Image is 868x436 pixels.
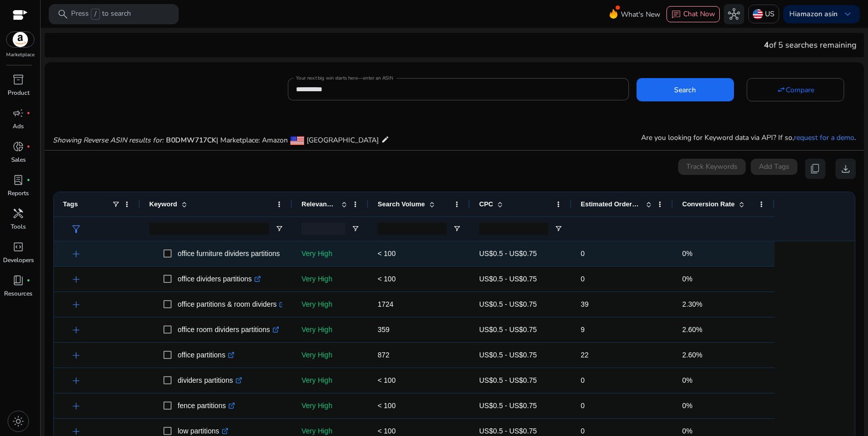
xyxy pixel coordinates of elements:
[682,402,692,410] span: 0%
[296,75,393,82] mat-label: Your next big win starts here—enter an ASIN
[11,155,26,164] p: Sales
[4,289,32,298] p: Resources
[13,122,24,131] p: Ads
[53,135,163,145] i: Showing Reverse ASIN results for:
[8,88,29,97] p: Product
[302,395,359,416] p: Very High
[302,243,359,264] p: Very High
[12,174,24,186] span: lab_profile
[63,200,78,208] span: Tags
[26,144,30,149] span: fiber_manual_record
[479,351,537,359] span: US$0.5 - US$0.75
[57,8,69,20] span: search
[166,135,216,145] span: B0DMW717CK
[178,269,261,289] p: office dividers partitions
[682,275,692,283] span: 0%
[479,200,493,208] span: CPC
[302,370,359,391] p: Very High
[378,325,389,334] span: 359
[581,325,585,334] span: 9
[70,375,82,387] span: add
[70,324,82,336] span: add
[581,300,589,308] span: 39
[378,427,395,435] span: < 100
[836,159,856,179] button: download
[479,223,548,235] input: CPC Filter Input
[674,85,696,95] span: Search
[378,300,393,308] span: 1724
[682,200,735,208] span: Conversion Rate
[682,376,692,384] span: 0%
[70,273,82,285] span: add
[12,107,24,119] span: campaign
[302,294,359,315] p: Very High
[479,275,537,283] span: US$0.5 - US$0.75
[26,111,30,115] span: fiber_manual_record
[378,402,395,410] span: < 100
[666,6,720,22] button: chatChat Now
[581,200,642,208] span: Estimated Orders/Month
[682,351,703,359] span: 2.60%
[378,275,395,283] span: < 100
[378,200,425,208] span: Search Volume
[351,225,359,233] button: Open Filter Menu
[149,200,177,208] span: Keyword
[789,11,838,18] p: Hi
[381,133,389,146] mat-icon: edit
[178,294,286,315] p: office partitions & room dividers
[453,225,461,233] button: Open Filter Menu
[12,140,24,153] span: donut_small
[178,345,235,366] p: office partitions
[682,249,692,258] span: 0%
[479,300,537,308] span: US$0.5 - US$0.75
[70,299,82,311] span: add
[70,248,82,260] span: add
[764,39,856,51] div: of 5 searches remaining
[26,178,30,182] span: fiber_manual_record
[682,300,703,308] span: 2.30%
[302,345,359,366] p: Very High
[479,427,537,435] span: US$0.5 - US$0.75
[275,225,283,233] button: Open Filter Menu
[554,225,562,233] button: Open Filter Menu
[479,402,537,410] span: US$0.5 - US$0.75
[765,5,775,23] p: US
[178,243,289,264] p: office furniture dividers partitions
[378,223,447,235] input: Search Volume Filter Input
[302,200,337,208] span: Relevance Score
[216,135,288,145] span: | Marketplace: Amazon
[777,85,786,94] mat-icon: swap_horiz
[581,351,589,359] span: 22
[581,427,585,435] span: 0
[12,241,24,253] span: code_blocks
[581,275,585,283] span: 0
[683,9,715,19] span: Chat Now
[149,223,269,235] input: Keyword Filter Input
[479,249,537,258] span: US$0.5 - US$0.75
[581,249,585,258] span: 0
[91,9,100,20] span: /
[479,325,537,334] span: US$0.5 - US$0.75
[671,10,681,20] span: chat
[178,319,279,340] p: office room dividers partitions
[840,163,852,175] span: download
[682,325,703,334] span: 2.60%
[581,376,585,384] span: 0
[7,32,34,47] img: amazon.svg
[621,6,660,23] span: What's New
[70,349,82,361] span: add
[71,9,131,20] p: Press to search
[842,8,854,20] span: keyboard_arrow_down
[12,207,24,220] span: handyman
[479,376,537,384] span: US$0.5 - US$0.75
[786,85,814,95] span: Compare
[378,376,395,384] span: < 100
[796,9,838,19] b: amazon asin
[378,249,395,258] span: < 100
[70,223,82,235] span: filter_alt
[6,51,35,59] p: Marketplace
[747,78,844,101] button: Compare
[302,319,359,340] p: Very High
[641,132,856,143] p: Are you looking for Keyword data via API? If so, .
[178,370,242,391] p: dividers partitions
